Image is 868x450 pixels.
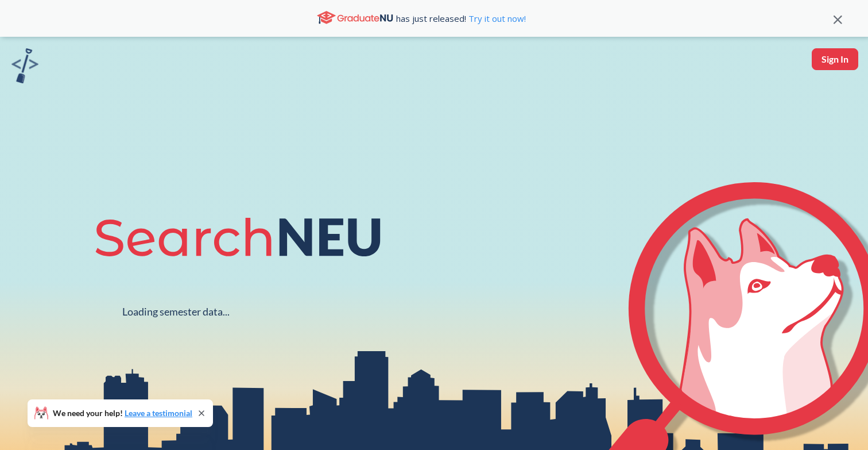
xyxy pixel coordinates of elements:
[125,408,192,418] a: Leave a testimonial
[396,12,526,25] span: has just released!
[812,48,858,70] button: Sign In
[11,48,38,87] a: sandbox logo
[122,305,230,318] div: Loading semester data...
[466,13,526,24] a: Try it out now!
[11,48,38,83] img: sandbox logo
[53,409,192,417] span: We need your help!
